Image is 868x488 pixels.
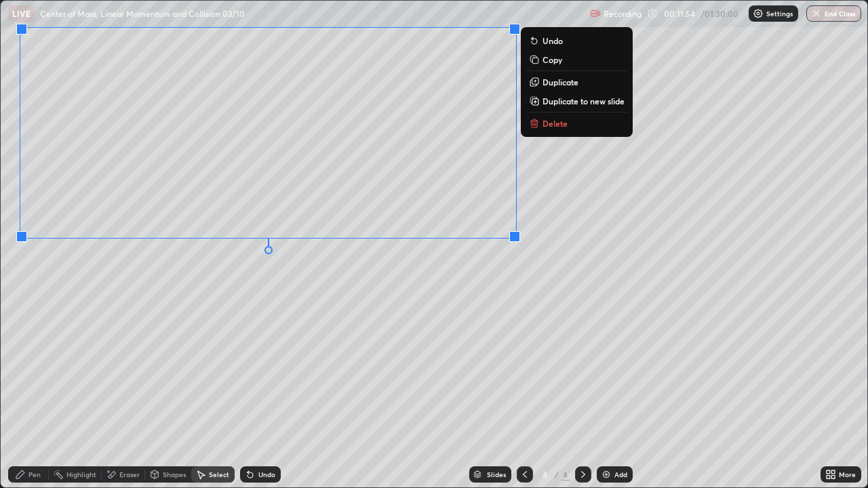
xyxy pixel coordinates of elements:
div: / [555,470,559,479]
div: Slides [487,471,506,478]
div: Select [209,471,229,478]
button: Delete [526,115,627,131]
p: Copy [542,54,562,65]
p: LIVE [12,8,31,19]
button: Duplicate [526,74,627,90]
div: Pen [28,471,41,478]
p: Recording [604,9,642,19]
p: Center of Mass, Linear Momentum and Collision 03/10 [40,8,245,19]
img: end-class-cross [811,8,822,19]
img: class-settings-icons [753,8,764,19]
div: 4 [538,470,552,479]
button: Duplicate to new slide [526,93,627,109]
img: recording.375f2c34.svg [590,8,601,19]
button: End Class [806,5,861,22]
button: Copy [526,52,627,68]
div: Undo [258,471,275,478]
div: Eraser [119,471,140,478]
img: add-slide-button [601,469,612,480]
p: Duplicate [542,77,578,87]
p: Undo [542,35,563,46]
div: Shapes [163,471,186,478]
p: Duplicate to new slide [542,96,625,106]
div: Add [614,471,627,478]
button: Undo [526,33,627,49]
div: More [839,471,856,478]
div: 4 [561,468,570,481]
p: Delete [542,118,568,129]
div: Highlight [66,471,96,478]
p: Settings [766,10,793,17]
